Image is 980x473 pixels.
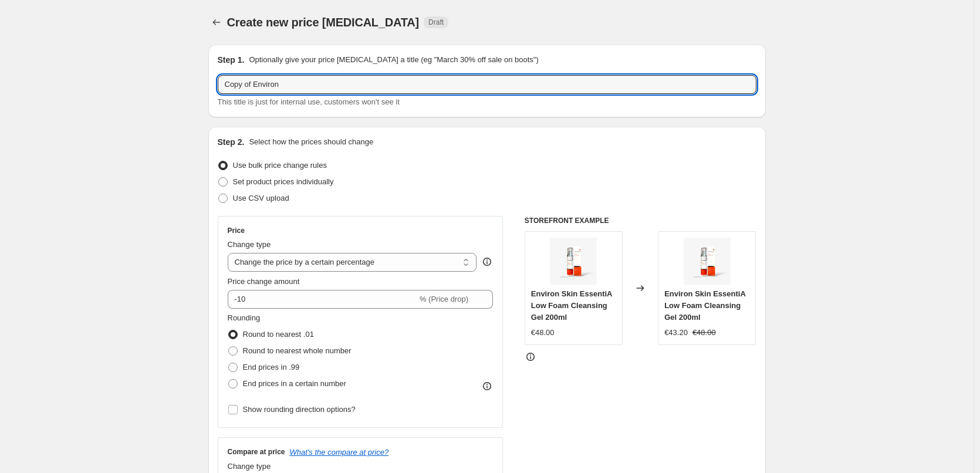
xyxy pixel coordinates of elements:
span: Draft [428,18,444,27]
span: €43.20 [664,328,688,337]
h3: Compare at price [228,447,285,457]
span: This title is just for internal use, customers won't see it [218,97,400,106]
span: Set product prices individually [233,177,334,186]
img: cleansing_gel_2_80x.jpg [550,238,597,285]
img: cleansing_gel_2_80x.jpg [684,238,731,285]
span: End prices in a certain number [243,379,346,388]
span: €48.00 [531,328,555,337]
span: Round to nearest whole number [243,346,352,355]
span: Rounding [228,313,261,322]
input: -15 [228,290,417,309]
span: End prices in .99 [243,363,300,371]
h3: Price [228,226,245,235]
span: Change type [228,462,271,471]
button: Price change jobs [208,14,225,31]
span: Environ Skin EssentiA Low Foam Cleansing Gel 200ml [664,289,745,322]
h2: Step 1. [218,54,245,66]
span: Use bulk price change rules [233,161,327,170]
p: Select how the prices should change [249,136,373,148]
h6: STOREFRONT EXAMPLE [525,216,756,225]
span: Round to nearest .01 [243,330,314,339]
p: Optionally give your price [MEDICAL_DATA] a title (eg "March 30% off sale on boots") [249,54,538,66]
div: help [481,256,493,268]
button: What's the compare at price? [290,448,389,457]
span: % (Price drop) [420,295,468,303]
span: Show rounding direction options? [243,405,356,414]
span: Price change amount [228,277,300,286]
span: Change type [228,240,271,249]
h2: Step 2. [218,136,245,148]
input: 30% off holiday sale [218,75,756,94]
span: Use CSV upload [233,194,289,202]
span: €48.00 [692,328,716,337]
span: Environ Skin EssentiA Low Foam Cleansing Gel 200ml [531,289,612,322]
span: Create new price [MEDICAL_DATA] [227,16,420,29]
